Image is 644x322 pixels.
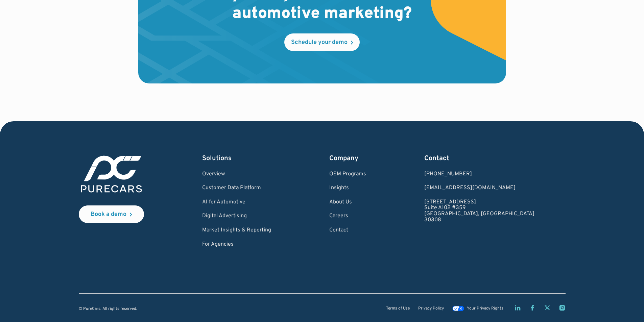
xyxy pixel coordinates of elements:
a: Insights [329,185,366,191]
img: purecars logo [79,154,144,195]
div: Solutions [202,154,271,163]
a: AI for Automotive [202,199,271,205]
div: Schedule your demo [291,40,348,46]
a: Digital Advertising [202,213,271,219]
div: Your Privacy Rights [467,306,503,311]
a: Instagram page [559,304,566,311]
a: About Us [329,199,366,205]
a: LinkedIn page [514,304,521,311]
a: Twitter X page [544,304,551,311]
a: Overview [202,171,271,177]
div: Contact [424,154,534,163]
a: [STREET_ADDRESS]Suite A102 #359[GEOGRAPHIC_DATA], [GEOGRAPHIC_DATA]30308 [424,199,534,223]
div: © PureCars. All rights reserved. [79,307,137,311]
a: Contact [329,227,366,233]
div: [PHONE_NUMBER] [424,171,534,177]
a: Customer Data Platform [202,185,271,191]
a: Privacy Policy [418,306,444,311]
a: Market Insights & Reporting [202,227,271,233]
a: Schedule your demo [284,33,360,51]
div: Company [329,154,366,163]
a: For Agencies [202,242,271,248]
a: Careers [329,213,366,219]
a: Facebook page [529,304,536,311]
div: Book a demo [91,212,126,218]
a: Terms of Use [386,306,410,311]
a: OEM Programs [329,171,366,177]
a: Email us [424,185,534,191]
a: Your Privacy Rights [452,306,503,311]
a: Book a demo [79,205,144,223]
